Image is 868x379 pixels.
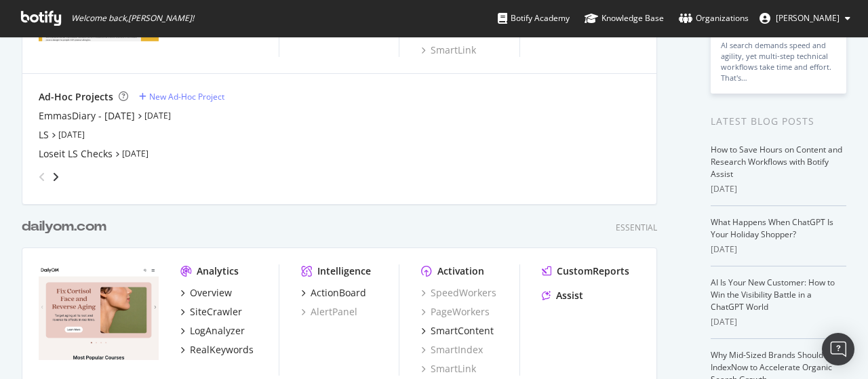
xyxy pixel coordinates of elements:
a: ActionBoard [301,286,366,300]
div: New Ad-Hoc Project [149,91,224,102]
div: [DATE] [711,243,846,256]
div: Overview [190,286,232,300]
div: RealKeywords [190,343,254,357]
a: dailyom.com [22,217,112,237]
b: dailyom [22,220,74,233]
a: AI Is Your New Customer: How to Win the Visibility Battle in a ChatGPT World [711,277,835,313]
a: PageWorkers [421,305,490,319]
a: AlertPanel [301,305,357,319]
div: [DATE] [711,316,846,328]
div: Essential [616,222,657,233]
div: Analytics [197,264,239,278]
div: Assist [556,289,583,302]
a: SmartContent [421,324,494,338]
a: How to Save Hours on Content and Research Workflows with Botify Assist [711,144,842,180]
div: Latest Blog Posts [711,114,846,129]
a: LS [39,128,49,142]
a: SmartLink [421,43,476,57]
div: angle-left [33,166,51,188]
a: New Ad-Hoc Project [139,91,224,102]
div: angle-right [51,170,60,184]
img: dailyom.com [39,264,159,361]
a: What Happens When ChatGPT Is Your Holiday Shopper? [711,216,833,240]
a: [DATE] [58,129,85,140]
div: Botify Academy [498,12,570,25]
div: CustomReports [557,264,629,278]
div: SiteCrawler [190,305,242,319]
div: [DATE] [711,183,846,195]
a: EmmasDiary - [DATE] [39,109,135,123]
div: Activation [437,264,484,278]
a: Overview [180,286,232,300]
a: LogAnalyzer [180,324,245,338]
a: RealKeywords [180,343,254,357]
a: CustomReports [542,264,629,278]
div: Intelligence [317,264,371,278]
div: SmartContent [431,324,494,338]
a: SiteCrawler [180,305,242,319]
span: Nikhil Pagdhare [776,12,840,24]
a: [DATE] [144,110,171,121]
div: Ad-Hoc Projects [39,90,113,104]
div: LogAnalyzer [190,324,245,338]
a: SmartIndex [421,343,483,357]
div: Organizations [679,12,749,25]
a: [DATE] [122,148,149,159]
div: Knowledge Base [585,12,664,25]
span: Welcome back, [PERSON_NAME] ! [71,13,194,24]
div: .com [22,217,106,237]
a: SmartLink [421,362,476,376]
a: SpeedWorkers [421,286,496,300]
a: Loseit LS Checks [39,147,113,161]
button: [PERSON_NAME] [749,7,861,29]
a: Assist [542,289,583,302]
div: AI search demands speed and agility, yet multi-step technical workflows take time and effort. Tha... [721,40,836,83]
div: ActionBoard [311,286,366,300]
div: Open Intercom Messenger [822,333,854,365]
